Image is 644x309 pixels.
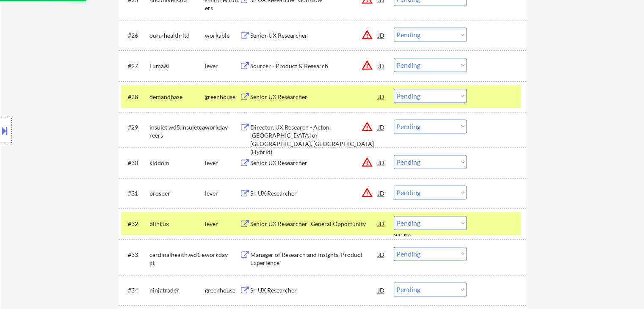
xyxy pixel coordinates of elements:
[394,231,428,238] div: success
[377,216,386,231] div: JD
[149,220,205,228] div: blinkux
[205,62,240,70] div: lever
[149,31,205,40] div: oura-health-ltd
[377,28,386,43] div: JD
[205,189,240,198] div: lever
[205,251,240,259] div: workday
[250,93,378,101] div: Senior UX Researcher
[128,31,143,40] div: #26
[149,62,205,70] div: LumaAi
[377,58,386,73] div: JD
[149,189,205,198] div: prosper
[377,119,386,135] div: JD
[361,29,373,41] button: warning_amber
[149,123,205,140] div: insulet.wd5.insuletcareers
[361,59,373,71] button: warning_amber
[250,189,378,198] div: Sr. UX Researcher
[128,220,143,228] div: #32
[361,156,373,168] button: warning_amber
[205,286,240,295] div: greenhouse
[149,286,205,295] div: ninjatrader
[205,123,240,132] div: workday
[250,62,378,70] div: Sourcer - Product & Research
[205,93,240,101] div: greenhouse
[205,159,240,167] div: lever
[149,159,205,167] div: kiddom
[250,220,378,228] div: Senior UX Researcher- General Opportunity
[250,159,378,167] div: Senior UX Researcher
[205,220,240,228] div: lever
[361,187,373,199] button: warning_amber
[250,251,378,267] div: Manager of Research and Insights, Product Experience
[205,31,240,40] div: workable
[377,89,386,104] div: JD
[361,121,373,132] button: warning_amber
[377,155,386,170] div: JD
[377,282,386,298] div: JD
[377,185,386,201] div: JD
[250,123,378,156] div: Director, UX Research - Acton, [GEOGRAPHIC_DATA] or [GEOGRAPHIC_DATA], [GEOGRAPHIC_DATA] (Hybrid)
[128,286,143,295] div: #34
[250,31,378,40] div: Senior UX Researcher
[149,93,205,101] div: demandbase
[377,247,386,262] div: JD
[128,251,143,259] div: #33
[250,286,378,295] div: Sr. UX Researcher
[149,251,205,267] div: cardinalhealth.wd1.ext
